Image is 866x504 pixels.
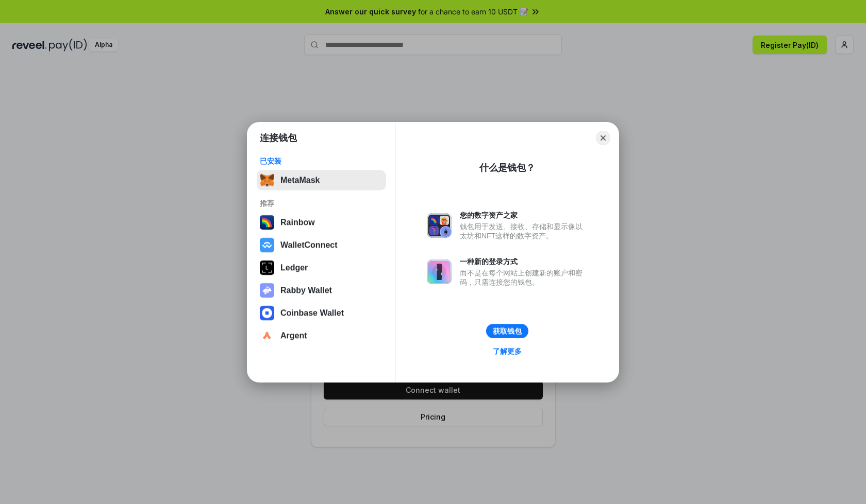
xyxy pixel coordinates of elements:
[260,328,274,343] img: svg+xml,%3Csvg%20width%3D%2228%22%20height%3D%2228%22%20viewBox%3D%220%200%2028%2028%22%20fill%3D...
[260,199,383,208] div: 推荐
[427,213,452,238] img: svg+xml,%3Csvg%20xmlns%3D%22http%3A%2F%2Fwww.w3.org%2F2000%2Fsvg%22%20fill%3D%22none%22%20viewBox...
[260,215,274,230] img: svg+xml,%3Csvg%20width%3D%22120%22%20height%3D%22120%22%20viewBox%3D%220%200%20120%20120%22%20fil...
[280,218,315,227] div: Rainbow
[260,260,274,275] img: svg+xml,%3Csvg%20xmlns%3D%22http%3A%2F%2Fwww.w3.org%2F2000%2Fsvg%22%20width%3D%2228%22%20height%3...
[260,173,274,187] img: svg+xml,%3Csvg%20fill%3D%22none%22%20height%3D%2233%22%20viewBox%3D%220%200%2035%2033%22%20width%...
[280,286,332,295] div: Rabby Wallet
[280,240,338,250] div: WalletConnect
[257,170,386,190] button: MetaMask
[257,303,386,323] button: Coinbase Wallet
[427,259,452,284] img: svg+xml,%3Csvg%20xmlns%3D%22http%3A%2F%2Fwww.w3.org%2F2000%2Fsvg%22%20fill%3D%22none%22%20viewBox...
[257,235,386,255] button: WalletConnect
[257,257,386,278] button: Ledger
[487,344,528,358] a: 了解更多
[260,132,297,144] h1: 连接钱包
[280,263,308,272] div: Ledger
[257,280,386,301] button: Rabby Wallet
[260,238,274,252] img: svg+xml,%3Csvg%20width%3D%2228%22%20height%3D%2228%22%20viewBox%3D%220%200%2028%2028%22%20fill%3D...
[260,283,274,298] img: svg+xml,%3Csvg%20xmlns%3D%22http%3A%2F%2Fwww.w3.org%2F2000%2Fsvg%22%20fill%3D%22none%22%20viewBox...
[260,157,383,166] div: 已安装
[479,162,535,174] div: 什么是钱包？
[460,211,588,220] div: 您的数字资产之家
[260,306,274,320] img: svg+xml,%3Csvg%20width%3D%2228%22%20height%3D%2228%22%20viewBox%3D%220%200%2028%2028%22%20fill%3D...
[257,325,386,346] button: Argent
[486,324,528,338] button: 获取钱包
[280,331,307,340] div: Argent
[460,222,588,240] div: 钱包用于发送、接收、存储和显示像以太坊和NFT这样的数字资产。
[257,212,386,233] button: Rainbow
[493,326,522,336] div: 获取钱包
[493,346,522,356] div: 了解更多
[280,308,344,318] div: Coinbase Wallet
[280,176,320,185] div: MetaMask
[460,257,588,266] div: 一种新的登录方式
[460,268,588,287] div: 而不是在每个网站上创建新的账户和密码，只需连接您的钱包。
[596,131,610,145] button: Close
